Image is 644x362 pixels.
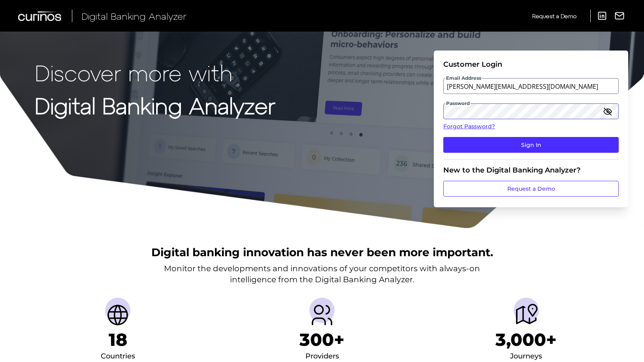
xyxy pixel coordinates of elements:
span: Email Address [445,75,482,81]
strong: Digital Banking Analyzer [35,92,275,118]
a: Request a Demo [532,9,576,23]
img: Journeys [514,302,539,328]
p: Monitor the developments and innovations of your competitors with always-on intelligence from the... [164,263,480,285]
div: Customer Login [443,60,619,69]
h1: 18 [109,329,127,350]
p: Discover more with [35,60,275,85]
a: Request a Demo [443,181,619,197]
h1: 300+ [299,329,345,350]
button: Sign In [443,137,619,153]
span: Request a Demo [532,13,576,19]
span: Password [445,100,471,107]
h2: Digital banking innovation has never been more important. [151,245,493,260]
div: New to the Digital Banking Analyzer? [443,166,619,174]
img: Providers [309,302,335,328]
a: Forgot Password? [443,122,619,131]
h1: 3,000+ [495,329,557,350]
img: Countries [105,302,130,328]
span: Digital Banking Analyzer [81,10,186,22]
img: Curinos [18,11,62,21]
